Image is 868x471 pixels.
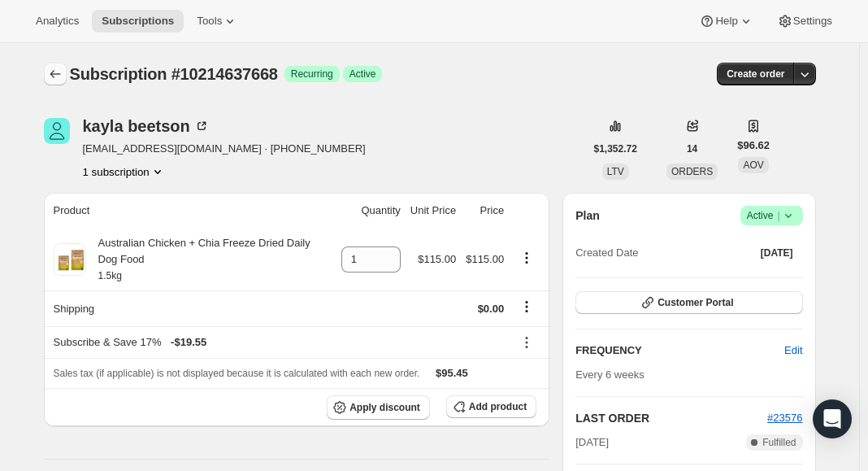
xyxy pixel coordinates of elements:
[514,298,540,316] button: Shipping actions
[336,193,406,229] th: Quantity
[775,338,812,364] button: Edit
[26,10,89,33] button: Analytics
[44,193,336,229] th: Product
[327,395,430,420] button: Apply discount
[761,246,793,259] span: [DATE]
[418,253,456,265] span: $115.00
[767,412,802,424] a: #23576
[291,68,333,81] span: Recurring
[677,137,707,160] button: 14
[762,436,796,449] span: Fulfilled
[575,434,609,451] span: [DATE]
[689,10,763,33] button: Help
[793,15,832,28] span: Settings
[767,10,842,33] button: Settings
[687,142,697,155] span: 14
[727,68,784,81] span: Create order
[349,68,376,81] span: Active
[575,245,638,261] span: Created Date
[349,401,420,414] span: Apply discount
[83,118,210,134] div: kayla beetson
[54,368,420,379] span: Sales tax (if applicable) is not displayed because it is calculated with each new order.
[83,141,366,157] span: [EMAIL_ADDRESS][DOMAIN_NAME] · [PHONE_NUMBER]
[737,137,770,154] span: $96.62
[54,334,505,351] div: Subscribe & Save 17%
[98,270,122,281] small: 1.5kg
[197,15,222,28] span: Tools
[575,342,784,359] h2: FREQUENCY
[584,137,647,160] button: $1,352.72
[436,367,468,379] span: $95.45
[70,65,278,83] span: Subscription #10214637668
[717,63,794,85] button: Create order
[466,253,504,265] span: $115.00
[658,296,733,309] span: Customer Portal
[514,249,540,267] button: Product actions
[715,15,737,28] span: Help
[83,164,166,180] button: Product actions
[671,166,713,177] span: ORDERS
[44,118,70,144] span: kayla beetson
[44,290,336,326] th: Shipping
[813,399,852,438] div: Open Intercom Messenger
[478,303,505,315] span: $0.00
[187,10,248,33] button: Tools
[406,193,461,229] th: Unit Price
[86,235,332,284] div: Australian Chicken + Chia Freeze Dried Daily Dog Food
[575,410,767,426] h2: LAST ORDER
[575,207,600,224] h2: Plan
[747,207,796,224] span: Active
[575,369,644,381] span: Every 6 weeks
[44,63,67,85] button: Subscriptions
[767,410,802,426] button: #23576
[92,10,184,33] button: Subscriptions
[575,291,802,314] button: Customer Portal
[594,142,637,155] span: $1,352.72
[751,242,803,264] button: [DATE]
[171,334,206,351] span: - $19.55
[777,209,779,222] span: |
[607,166,624,177] span: LTV
[461,193,509,229] th: Price
[784,342,802,359] span: Edit
[36,15,79,28] span: Analytics
[446,395,536,418] button: Add product
[469,400,527,413] span: Add product
[102,15,174,28] span: Subscriptions
[743,159,763,171] span: AOV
